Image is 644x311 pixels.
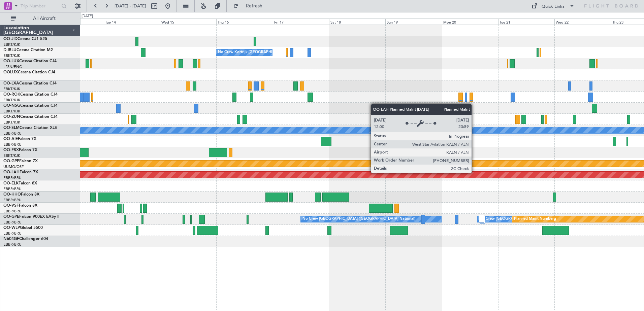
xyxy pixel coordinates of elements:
[442,19,498,25] div: Mon 20
[3,115,58,119] a: OO-ZUNCessna Citation CJ4
[542,3,565,10] div: Quick Links
[3,126,57,130] a: OO-SLMCessna Citation XLS
[3,159,19,163] span: OO-GPP
[3,104,58,108] a: OO-NSGCessna Citation CJ4
[3,87,20,92] a: EBKT/KJK
[7,13,73,24] button: All Aircraft
[3,70,55,74] a: OOLUXCessna Citation CJ4
[3,220,22,225] a: EBBR/BRU
[3,186,22,192] a: EBBR/BRU
[3,237,48,241] a: N604GFChallenger 604
[273,19,329,25] div: Fri 17
[240,4,268,8] span: Refresh
[82,13,93,19] div: [DATE]
[3,104,20,108] span: OO-NSG
[160,19,216,25] div: Wed 15
[3,226,20,230] span: OO-WLP
[3,193,39,197] a: OO-HHOFalcon 8X
[3,37,47,41] a: OO-JIDCessna CJ1 525
[3,81,19,85] span: OO-LXA
[3,159,38,163] a: OO-GPPFalcon 7X
[3,93,20,97] span: OO-ROK
[3,204,37,208] a: OO-VSFFalcon 8X
[3,193,21,197] span: OO-HHO
[385,19,442,25] div: Sun 19
[3,131,22,136] a: EBBR/BRU
[3,93,58,97] a: OO-ROKCessna Citation CJ4
[21,1,59,11] input: Trip Number
[3,170,38,174] a: OO-LAHFalcon 7X
[3,231,22,236] a: EBBR/BRU
[514,214,556,224] div: Planned Maint Nurnberg
[3,142,22,147] a: EBBR/BRU
[3,126,20,130] span: OO-SLM
[3,48,53,52] a: D-IBLUCessna Citation M2
[498,19,554,25] div: Tue 21
[3,137,18,141] span: OO-AIE
[3,64,22,69] a: LFSN/ENC
[3,209,22,214] a: EBBR/BRU
[3,59,57,63] a: OO-LUXCessna Citation CJ4
[3,215,19,219] span: OO-GPE
[3,70,18,74] span: OOLUX
[218,47,287,58] div: No Crew Kortrijk-[GEOGRAPHIC_DATA]
[3,120,20,125] a: EBKT/KJK
[216,19,272,25] div: Thu 16
[3,148,19,152] span: OO-FSX
[3,226,43,230] a: OO-WLPGlobal 5500
[3,153,20,158] a: EBKT/KJK
[3,175,22,180] a: EBBR/BRU
[3,148,37,152] a: OO-FSXFalcon 7X
[18,16,71,21] span: All Aircraft
[3,109,20,114] a: EBKT/KJK
[115,3,146,9] span: [DATE] - [DATE]
[3,115,20,119] span: OO-ZUN
[554,19,611,25] div: Wed 22
[3,37,18,41] span: OO-JID
[104,19,160,25] div: Tue 14
[302,214,415,224] div: No Crew [GEOGRAPHIC_DATA] ([GEOGRAPHIC_DATA] National)
[3,215,59,219] a: OO-GPEFalcon 900EX EASy II
[329,19,385,25] div: Sat 18
[3,204,19,208] span: OO-VSF
[3,198,22,203] a: EBBR/BRU
[3,181,19,185] span: OO-ELK
[3,242,22,247] a: EBBR/BRU
[3,42,20,47] a: EBKT/KJK
[3,237,19,241] span: N604GF
[528,1,578,11] button: Quick Links
[3,181,37,185] a: OO-ELKFalcon 8X
[3,170,20,174] span: OO-LAH
[3,81,57,85] a: OO-LXACessna Citation CJ4
[3,48,17,52] span: D-IBLU
[230,1,270,11] button: Refresh
[3,53,20,58] a: EBKT/KJK
[3,137,36,141] a: OO-AIEFalcon 7X
[3,59,19,63] span: OO-LUX
[3,98,20,103] a: EBKT/KJK
[3,164,24,169] a: UUMO/OSF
